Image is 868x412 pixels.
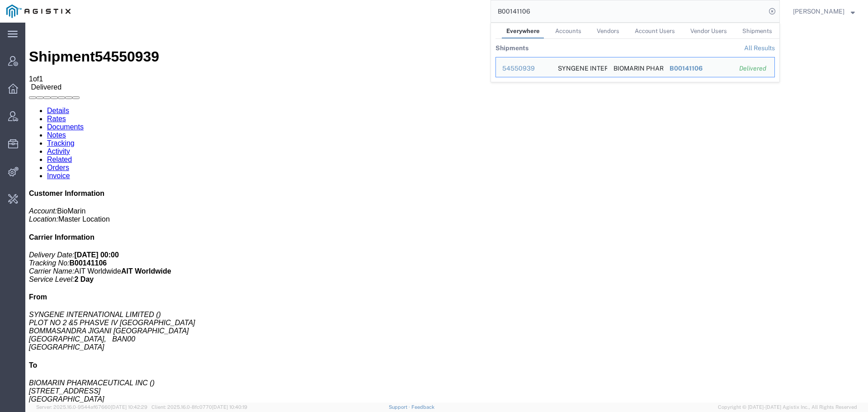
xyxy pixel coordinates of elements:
span: Everywhere [506,28,540,34]
b: 2 Day [49,253,69,260]
span: Vendors [597,28,619,34]
i: Carrier Name: [4,245,49,252]
i: Delivery Date: [4,228,49,236]
span: 1 [14,52,18,60]
span: Abbie Wilkiemeyer [793,6,844,16]
div: B00141106 [670,64,727,73]
span: B00141106 [670,65,703,72]
a: Rates [22,92,41,100]
input: Search for shipment number, reference number [491,0,766,22]
span: AIT Worldwide [49,245,95,252]
b: B00141106 [44,237,82,244]
i: Tracking No: [4,237,44,244]
a: Tracking [22,117,49,124]
i: Location: [4,193,33,200]
h4: Customer Information [4,167,839,175]
span: Shipments [742,28,772,34]
a: Invoice [22,149,45,157]
iframe: To enrich screen reader interactions, please activate Accessibility in Grammarly extension settings [25,23,868,403]
h4: To [4,339,839,347]
th: Shipments [495,39,528,57]
span: Server: 2025.16.0-9544af67660 [36,404,147,410]
a: Feedback [411,404,434,410]
h4: Carrier Information [4,211,839,219]
table: Search Results [495,39,779,82]
b: [DATE] 00:00 [49,228,93,236]
span: Vendor Users [690,28,727,34]
span: [DATE] 10:40:19 [212,404,247,410]
div: BIOMARIN PHARMACEUTICAL INC [613,57,657,77]
a: Notes [22,109,41,116]
a: View all shipments found by criterion [744,44,775,52]
a: Documents [22,100,58,108]
a: Related [22,133,47,141]
span: Copyright © [DATE]-[DATE] Agistix Inc., All Rights Reserved [718,403,857,411]
h4: From [4,270,839,279]
div: of [4,52,839,61]
span: 1 [4,52,8,60]
i: Service Level: [4,253,49,260]
span: [DATE] 10:42:29 [111,404,147,410]
span: Client: 2025.16.0-8fc0770 [151,404,247,410]
button: [PERSON_NAME] [793,6,855,17]
a: Support [389,404,411,410]
div: Delivered [739,64,768,73]
span: Accounts [555,28,581,34]
span: 54550939 [70,26,134,42]
address: BIOMARIN PHARMACEUTICAL INC () [STREET_ADDRESS] [GEOGRAPHIC_DATA] [4,356,839,389]
span: Account Users [635,28,675,34]
p: Master Location [4,185,839,201]
img: logo [6,5,71,18]
span: [GEOGRAPHIC_DATA] [4,321,79,328]
div: 54550939 [502,64,545,73]
span: BioMarin [32,185,60,192]
span: Delivered [5,61,36,68]
a: Orders [22,141,44,149]
address: SYNGENE INTERNATIONAL LIMITED () PLOT NO 2 &5 PHASVE IV [GEOGRAPHIC_DATA] BOMMASANDRA JIGANI [GEO... [4,288,839,329]
b: AIT Worldwide [96,245,146,252]
div: SYNGENE INTERNATIONAL LIMITED [558,57,601,77]
a: Activity [22,125,45,133]
a: Details [22,84,44,92]
i: Account: [4,185,32,192]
